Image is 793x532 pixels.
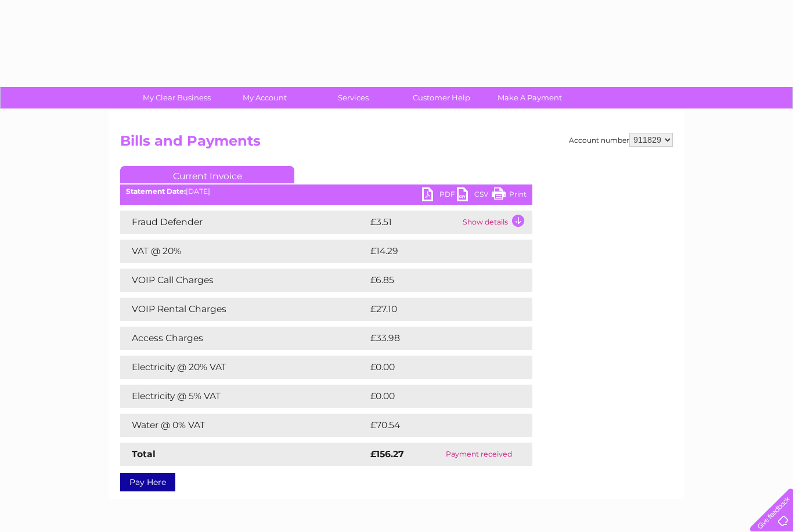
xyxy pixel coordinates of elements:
td: £6.85 [367,269,505,292]
a: Print [492,187,527,204]
td: £70.54 [367,414,509,437]
td: VAT @ 20% [120,240,367,263]
td: Show details [460,211,532,234]
a: My Account [217,87,313,108]
a: Pay Here [120,473,175,491]
a: My Clear Business [129,87,225,108]
a: Services [305,87,401,108]
td: £14.29 [367,240,508,263]
td: VOIP Call Charges [120,269,367,292]
h2: Bills and Payments [120,133,673,155]
b: Statement Date: [126,187,186,196]
td: £0.00 [367,385,506,408]
td: £3.51 [367,211,460,234]
div: [DATE] [120,187,532,196]
a: Current Invoice [120,166,294,183]
td: Electricity @ 20% VAT [120,356,367,379]
a: CSV [457,187,492,204]
a: PDF [422,187,457,204]
strong: £156.27 [370,448,404,459]
td: Water @ 0% VAT [120,414,367,437]
strong: Total [132,448,156,459]
td: VOIP Rental Charges [120,298,367,321]
td: Access Charges [120,327,367,350]
td: Electricity @ 5% VAT [120,385,367,408]
a: Customer Help [394,87,489,108]
td: Payment received [426,443,532,466]
td: Fraud Defender [120,211,367,234]
td: £33.98 [367,327,509,350]
td: £27.10 [367,298,507,321]
td: £0.00 [367,356,506,379]
a: Make A Payment [482,87,578,108]
div: Account number [569,133,673,147]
